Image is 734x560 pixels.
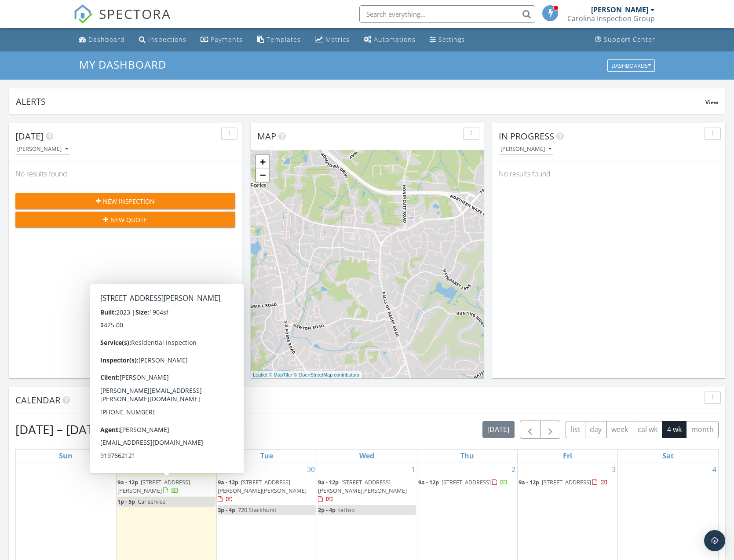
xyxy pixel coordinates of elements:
a: Templates [253,32,304,48]
div: Support Center [604,35,655,44]
a: Go to October 4, 2025 [711,462,718,476]
div: Open Intercom Messenger [704,530,725,551]
a: Zoom in [256,155,269,168]
div: Dashboard [88,35,125,44]
span: 2p - 4p [318,506,336,514]
button: day [585,421,607,438]
a: Tuesday [259,450,275,462]
a: Payments [197,32,246,48]
a: Metrics [311,32,353,48]
a: Thursday [459,450,476,462]
a: 9a - 12p [STREET_ADDRESS] [418,478,508,486]
a: Zoom out [256,168,269,182]
a: Inspections [135,32,190,48]
div: [PERSON_NAME] [17,146,68,152]
div: Automations [374,35,416,44]
a: 9a - 12p [STREET_ADDRESS][PERSON_NAME][PERSON_NAME] [218,478,307,503]
span: 9a - 12p [318,478,339,486]
span: tattoo [338,506,355,514]
span: 720 Stackhurst [238,506,277,514]
button: New Inspection [15,193,235,209]
div: [PERSON_NAME] [591,5,648,14]
button: [DATE] [482,421,515,438]
span: [STREET_ADDRESS] [542,478,591,486]
a: © OpenStreetMap contributors [294,372,359,377]
span: In Progress [499,130,554,142]
a: Go to October 1, 2025 [409,462,417,476]
button: month [686,421,719,438]
a: Go to September 29, 2025 [205,462,216,476]
span: [DATE] [15,130,44,142]
a: 9a - 12p [STREET_ADDRESS] [519,478,608,486]
a: SPECTORA [73,12,171,30]
span: 9a - 12p [418,478,439,486]
a: Monday [157,450,176,462]
a: Friday [561,450,574,462]
input: Search everything... [359,5,535,23]
a: 9a - 12p [STREET_ADDRESS] [418,477,516,488]
span: Map [257,130,276,142]
button: list [566,421,585,438]
div: No results found [9,162,242,186]
button: cal wk [633,421,663,438]
a: Go to September 28, 2025 [105,462,116,476]
a: Go to October 3, 2025 [610,462,617,476]
a: 9a - 12p [STREET_ADDRESS][PERSON_NAME] [117,478,190,494]
button: [PERSON_NAME] [15,143,70,155]
div: Carolina Inspection Group [567,14,655,23]
span: New Quote [110,215,147,224]
a: Wednesday [358,450,376,462]
a: Dashboard [75,32,128,48]
img: The Best Home Inspection Software - Spectora [73,4,93,24]
span: 1p - 5p [117,498,135,505]
a: Sunday [57,450,74,462]
span: [STREET_ADDRESS][PERSON_NAME] [117,478,190,494]
button: Next [540,421,561,439]
span: 9a - 12p [218,478,238,486]
a: 9a - 12p [STREET_ADDRESS][PERSON_NAME][PERSON_NAME] [318,478,407,503]
a: 9a - 12p [STREET_ADDRESS] [519,477,617,488]
span: View [705,99,718,106]
span: New Inspection [103,197,155,206]
a: 9a - 12p [STREET_ADDRESS][PERSON_NAME][PERSON_NAME] [218,477,316,505]
a: 9a - 12p [STREET_ADDRESS][PERSON_NAME] [117,477,215,496]
button: Dashboards [607,59,655,72]
span: [STREET_ADDRESS][PERSON_NAME][PERSON_NAME] [218,478,307,494]
span: 9a - 12p [117,478,138,486]
span: 3p - 4p [218,506,235,514]
div: No results found [492,162,725,186]
a: 9a - 12p [STREET_ADDRESS][PERSON_NAME][PERSON_NAME] [318,477,416,505]
div: Alerts [16,95,705,107]
button: [PERSON_NAME] [499,143,553,155]
button: week [606,421,633,438]
a: Support Center [592,32,659,48]
div: Metrics [325,35,350,44]
a: Go to October 2, 2025 [510,462,517,476]
div: Settings [438,35,465,44]
span: [STREET_ADDRESS][PERSON_NAME][PERSON_NAME] [318,478,407,494]
span: 9a - 12p [519,478,539,486]
button: 4 wk [662,421,687,438]
div: Templates [267,35,301,44]
div: | [251,371,362,379]
div: Inspections [148,35,186,44]
a: Saturday [661,450,676,462]
button: New Quote [15,212,235,227]
div: [PERSON_NAME] [500,146,551,152]
a: Settings [426,32,468,48]
a: Automations (Basic) [360,32,419,48]
span: [STREET_ADDRESS] [442,478,491,486]
div: Payments [211,35,243,44]
a: Go to September 30, 2025 [305,462,317,476]
a: Leaflet [253,372,267,377]
button: Previous [520,421,540,439]
a: © MapTiler [269,372,292,377]
span: My Dashboard [79,57,166,72]
span: Car service [138,498,165,505]
span: Calendar [15,394,60,406]
span: SPECTORA [99,4,171,23]
div: Dashboards [611,62,651,69]
h2: [DATE] – [DATE] [15,421,104,438]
